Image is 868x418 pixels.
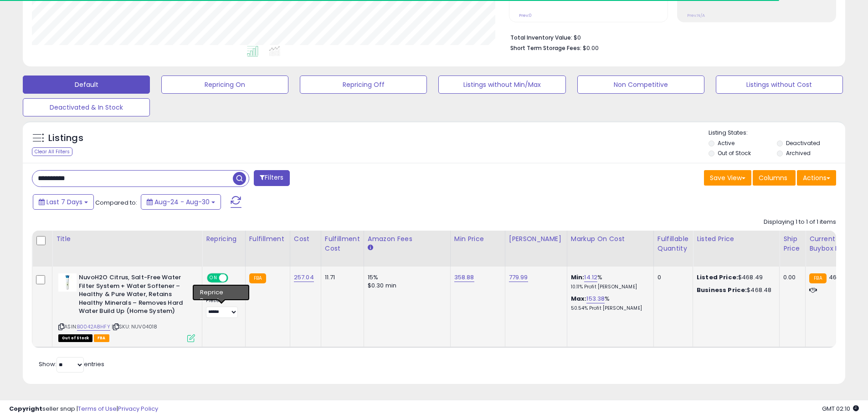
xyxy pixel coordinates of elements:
[657,234,689,253] div: Fulfillable Quantity
[161,76,288,94] button: Repricing On
[325,234,360,253] div: Fulfillment Cost
[759,173,787,182] span: Columns
[58,273,195,341] div: ASIN:
[687,13,705,18] small: Prev: N/A
[454,234,501,244] div: Min Price
[325,273,357,282] div: 11.71
[33,194,94,210] button: Last 7 Days
[208,274,219,282] span: ON
[829,273,850,282] span: 468.49
[32,147,72,156] div: Clear All Filters
[797,170,836,186] button: Actions
[697,234,776,244] div: Listed Price
[753,170,796,186] button: Columns
[509,273,528,282] a: 779.99
[822,404,859,413] span: 2025-09-7 02:10 GMT
[809,273,826,283] small: FBA
[571,234,650,244] div: Markup on Cost
[454,273,474,282] a: 358.88
[764,218,836,227] div: Displaying 1 to 1 of 1 items
[78,404,117,413] a: Terms of Use
[718,149,751,157] label: Out of Stock
[141,194,221,210] button: Aug-24 - Aug-30
[294,234,317,244] div: Cost
[786,139,820,147] label: Deactivated
[368,282,443,290] div: $0.30 min
[567,231,653,267] th: The percentage added to the cost of goods (COGS) that forms the calculator for Min & Max prices.
[577,76,704,94] button: Non Competitive
[510,34,572,41] b: Total Inventory Value:
[786,149,811,157] label: Archived
[206,297,238,318] div: Preset:
[227,274,241,282] span: OFF
[809,234,856,253] div: Current Buybox Price
[519,13,532,18] small: Prev: 0
[112,323,158,330] span: | SKU: NUV04018
[438,76,565,94] button: Listings without Min/Max
[56,234,198,244] div: Title
[254,170,289,186] button: Filters
[584,273,597,282] a: 14.12
[718,139,734,147] label: Active
[206,234,241,244] div: Repricing
[783,234,801,253] div: Ship Price
[697,273,738,282] b: Listed Price:
[783,273,798,282] div: 0.00
[79,273,190,318] b: NuvoH2O Citrus, Salt-Free Water Filter System + Water Softener – Healthy & Pure Water, Retains He...
[249,234,286,244] div: Fulfillment
[510,31,829,42] li: $0
[586,294,605,303] a: 153.38
[46,197,82,206] span: Last 7 Days
[709,129,845,137] p: Listing States:
[300,76,427,94] button: Repricing Off
[716,76,843,94] button: Listings without Cost
[9,405,158,413] div: seller snap | |
[368,234,447,244] div: Amazon Fees
[154,197,210,206] span: Aug-24 - Aug-30
[571,273,585,282] b: Min:
[58,273,77,292] img: 21hs+YlPF6L._SL40_.jpg
[697,273,772,282] div: $468.49
[95,198,137,207] span: Compared to:
[294,273,314,282] a: 257.04
[509,234,563,244] div: [PERSON_NAME]
[206,287,238,296] div: Win BuyBox
[77,323,110,331] a: B0042A8HFY
[697,286,747,294] b: Business Price:
[571,305,647,312] p: 50.54% Profit [PERSON_NAME]
[368,273,443,282] div: 15%
[118,404,158,413] a: Privacy Policy
[571,294,587,303] b: Max:
[39,360,104,368] span: Show: entries
[23,76,150,94] button: Default
[697,286,772,294] div: $468.48
[249,273,266,283] small: FBA
[9,404,42,413] strong: Copyright
[58,334,92,342] span: All listings that are currently out of stock and unavailable for purchase on Amazon
[583,44,599,52] span: $0.00
[368,244,373,252] small: Amazon Fees.
[48,132,83,145] h5: Listings
[510,44,581,52] b: Short Term Storage Fees:
[94,334,109,342] span: FBA
[571,284,647,290] p: 10.11% Profit [PERSON_NAME]
[571,273,647,290] div: %
[704,170,751,186] button: Save View
[23,98,150,116] button: Deactivated & In Stock
[571,295,647,312] div: %
[657,273,686,282] div: 0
